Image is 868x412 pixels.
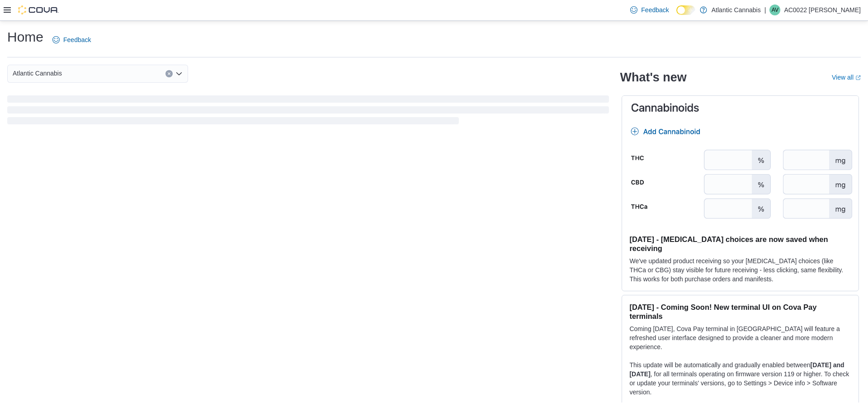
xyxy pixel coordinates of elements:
span: Loading [7,97,609,126]
button: Clear input [165,70,173,77]
button: Open list of options [175,70,183,77]
p: | [764,5,766,15]
p: Coming [DATE], Cova Pay terminal in [GEOGRAPHIC_DATA] will feature a refreshed user interface des... [629,324,851,351]
a: Feedback [49,31,94,49]
h3: [DATE] - Coming Soon! New terminal UI on Cova Pay terminals [629,303,851,321]
span: AV [772,5,778,15]
span: Atlantic Cannabis [13,68,62,79]
h1: Home [7,28,43,46]
p: We've updated product receiving so your [MEDICAL_DATA] choices (like THCa or CBG) stay visible fo... [629,256,851,284]
img: Cova [18,5,59,14]
p: Atlantic Cannabis [712,5,761,15]
span: Feedback [641,5,669,14]
svg: External link [855,75,861,81]
div: AC0022 Vardy Caitlin [769,5,780,15]
input: Dark Mode [676,5,695,15]
a: Feedback [627,1,672,19]
h2: What's new [620,70,686,85]
span: Feedback [63,35,91,44]
h3: [DATE] - [MEDICAL_DATA] choices are now saved when receiving [629,235,851,253]
p: AC0022 [PERSON_NAME] [784,5,861,15]
p: This update will be automatically and gradually enabled between , for all terminals operating on ... [629,360,851,397]
a: View allExternal link [832,74,861,81]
